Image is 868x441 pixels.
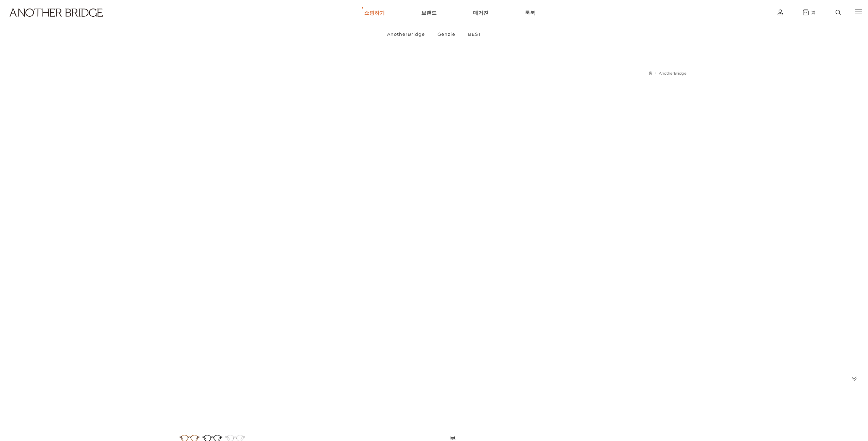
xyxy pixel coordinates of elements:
[473,0,488,25] a: 매거진
[659,71,687,76] a: AnotherBridge
[803,10,809,15] img: cart
[432,25,461,43] a: Genzie
[462,25,487,43] a: BEST
[525,0,535,25] a: 룩북
[364,0,385,25] a: 쇼핑하기
[836,10,841,15] img: search
[649,71,652,76] a: 홈
[3,9,134,33] a: logo
[803,10,815,15] a: (0)
[381,25,431,43] a: AnotherBridge
[421,0,437,25] a: 브랜드
[10,9,103,17] img: logo
[778,10,783,15] img: cart
[809,10,815,15] span: (0)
